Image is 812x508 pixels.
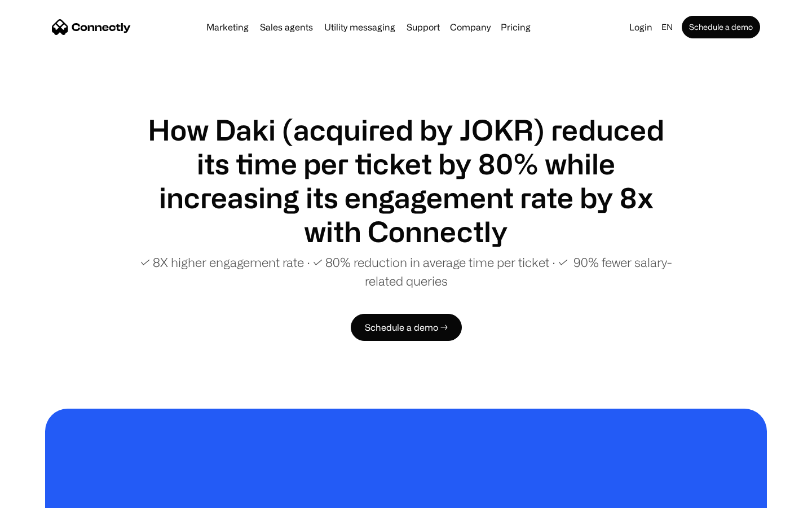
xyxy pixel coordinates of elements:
[682,16,760,38] a: Schedule a demo
[625,19,657,35] a: Login
[135,253,677,290] p: ✓ 8X higher engagement rate ∙ ✓ 80% reduction in average time per ticket ∙ ✓ 90% fewer salary-rel...
[661,19,673,35] div: en
[402,23,444,32] a: Support
[450,19,491,35] div: Company
[255,23,317,32] a: Sales agents
[496,23,535,32] a: Pricing
[202,23,253,32] a: Marketing
[351,314,462,341] a: Schedule a demo →
[320,23,400,32] a: Utility messaging
[11,487,68,504] aside: Language selected: English
[23,488,68,504] ul: Language list
[135,113,677,248] h1: How Daki (acquired by JOKR) reduced its time per ticket by 80% while increasing its engagement ra...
